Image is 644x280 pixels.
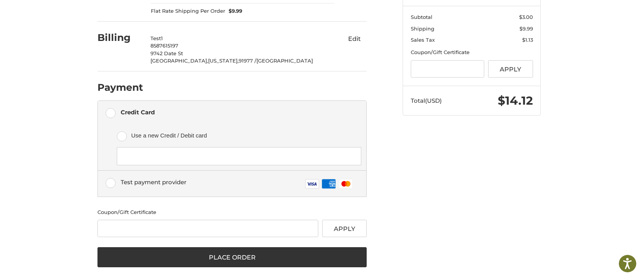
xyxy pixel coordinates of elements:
span: 91977 / [239,58,256,64]
span: Flat Rate Shipping Per Order [151,7,225,15]
p: We're away right now. Please check back later! [11,12,87,18]
span: 1 [161,35,163,41]
span: $9.99 [519,25,533,32]
div: Coupon/Gift Certificate [97,209,367,216]
input: Gift Certificate or Coupon Code [411,60,485,78]
span: $1.13 [522,37,533,43]
span: $14.12 [498,93,533,108]
input: Gift Certificate or Coupon Code [97,220,318,237]
span: Subtotal [411,14,432,20]
span: Sales Tax [411,37,435,43]
span: [GEOGRAPHIC_DATA], [150,58,208,64]
iframe: To enrich screen reader interactions, please activate Accessibility in Grammarly extension settings [122,153,356,160]
button: Apply [322,220,367,237]
span: [US_STATE], [208,58,239,64]
button: Place Order [97,247,367,267]
button: Apply [488,60,533,78]
h2: Billing [97,32,143,44]
span: Test [150,35,161,41]
div: Test payment provider [121,176,186,188]
button: Open LiveChat chat widget [89,10,98,19]
div: Coupon/Gift Certificate [411,49,533,56]
button: Edit [342,33,367,45]
span: 9742 Date St [150,50,183,56]
span: $3.00 [519,14,533,20]
span: Shipping [411,25,434,32]
span: [GEOGRAPHIC_DATA] [256,58,313,64]
h2: Payment [97,81,143,93]
span: $9.99 [225,7,243,15]
span: Total (USD) [411,97,442,104]
span: 8587615197 [150,42,178,49]
div: Credit Card [121,106,155,119]
span: Use a new Credit / Debit card [131,129,350,142]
